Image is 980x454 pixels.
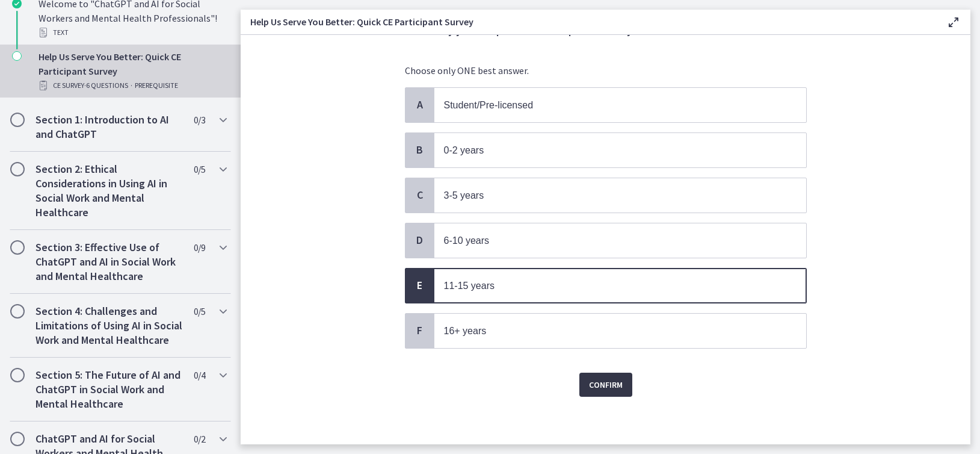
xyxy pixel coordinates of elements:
[194,113,205,127] span: 0 / 3
[444,281,495,291] span: 11-15 years
[39,78,226,93] div: CE Survey
[444,190,484,201] span: 3-5 years
[131,78,132,93] span: ·
[579,373,632,397] button: Confirm
[413,143,427,157] span: B
[39,25,226,40] div: Text
[84,78,128,93] span: · 6 Questions
[589,378,623,392] span: Confirm
[194,432,205,446] span: 0 / 2
[413,233,427,247] span: D
[413,188,427,202] span: C
[444,100,534,110] span: Student/Pre-licensed
[35,240,182,284] h2: Section 3: Effective Use of ChatGPT and AI in Social Work and Mental Healthcare
[35,368,182,411] h2: Section 5: The Future of AI and ChatGPT in Social Work and Mental Healthcare
[194,304,205,319] span: 0 / 5
[194,368,205,382] span: 0 / 4
[413,278,427,293] span: E
[413,323,427,338] span: F
[35,113,182,141] h2: Section 1: Introduction to AI and ChatGPT
[444,145,484,155] span: 0-2 years
[405,63,807,78] p: Choose only ONE best answer.
[444,235,490,246] span: 6-10 years
[135,78,178,93] span: PREREQUISITE
[194,162,205,176] span: 0 / 5
[194,240,205,255] span: 0 / 9
[250,14,927,29] h3: Help Us Serve You Better: Quick CE Participant Survey
[35,162,182,220] h2: Section 2: Ethical Considerations in Using AI in Social Work and Mental Healthcare
[35,304,182,347] h2: Section 4: Challenges and Limitations of Using AI in Social Work and Mental Healthcare
[39,49,226,93] div: Help Us Serve You Better: Quick CE Participant Survey
[444,326,487,336] span: 16+ years
[413,98,427,112] span: A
